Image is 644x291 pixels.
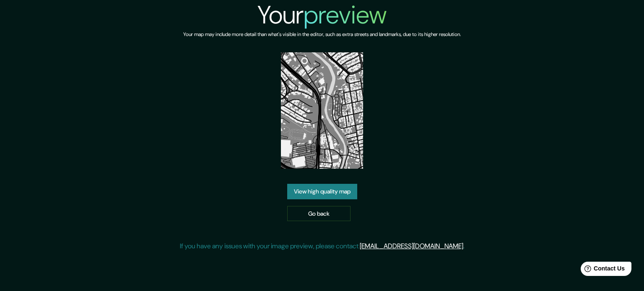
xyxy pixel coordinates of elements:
[287,184,357,199] a: View high quality map
[569,258,635,282] iframe: Help widget launcher
[281,52,364,169] img: created-map-preview
[360,242,463,250] a: [EMAIL_ADDRESS][DOMAIN_NAME]
[183,30,461,39] h6: Your map may include more detail than what's visible in the editor, such as extra streets and lan...
[180,241,465,251] p: If you have any issues with your image preview, please contact .
[287,206,351,221] a: Go back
